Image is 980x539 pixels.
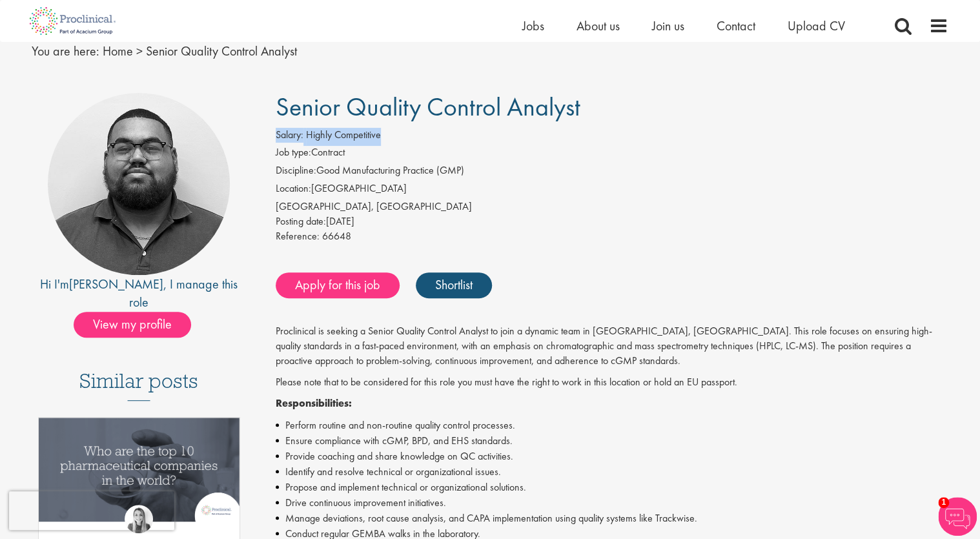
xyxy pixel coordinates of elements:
li: Provide coaching and share knowledge on QC activities. [276,449,949,464]
a: breadcrumb link [103,43,133,59]
label: Location: [276,181,311,196]
span: 66648 [322,229,351,243]
span: Highly Competitive [306,128,381,141]
label: Job type: [276,145,311,160]
p: Proclinical is seeking a Senior Quality Control Analyst to join a dynamic team in [GEOGRAPHIC_DAT... [276,324,949,369]
li: Manage deviations, root cause analysis, and CAPA implementation using quality systems like Trackw... [276,511,949,526]
a: Contact [717,17,755,34]
a: Upload CV [788,17,845,34]
iframe: reCAPTCHA [9,491,174,530]
li: Identify and resolve technical or organizational issues. [276,464,949,480]
li: Contract [276,145,949,163]
span: You are here: [32,43,99,59]
img: Top 10 pharmaceutical companies in the world 2025 [39,418,240,522]
label: Discipline: [276,163,316,178]
span: Posting date: [276,214,326,228]
a: [PERSON_NAME] [69,276,163,292]
a: Join us [652,17,684,34]
li: Ensure compliance with cGMP, BPD, and EHS standards. [276,433,949,449]
strong: Responsibilities: [276,396,352,410]
div: [DATE] [276,214,949,229]
span: > [136,43,143,59]
li: Good Manufacturing Practice (GMP) [276,163,949,181]
span: Senior Quality Control Analyst [146,43,297,59]
a: Link to a post [39,418,240,532]
a: About us [577,17,620,34]
li: Perform routine and non-routine quality control processes. [276,418,949,433]
li: Drive continuous improvement initiatives. [276,495,949,511]
h3: Similar posts [79,370,198,401]
label: Reference: [276,229,320,244]
img: Chatbot [938,497,977,536]
img: imeage of recruiter Ashley Bennett [48,93,230,275]
span: Senior Quality Control Analyst [276,90,580,123]
div: [GEOGRAPHIC_DATA], [GEOGRAPHIC_DATA] [276,199,949,214]
span: View my profile [74,312,191,338]
a: View my profile [74,314,204,331]
li: Propose and implement technical or organizational solutions. [276,480,949,495]
li: [GEOGRAPHIC_DATA] [276,181,949,199]
div: Hi I'm , I manage this role [32,275,247,312]
a: Shortlist [416,272,492,298]
a: Jobs [522,17,544,34]
span: 1 [938,497,949,508]
a: Apply for this job [276,272,400,298]
p: Please note that to be considered for this role you must have the right to work in this location ... [276,375,949,390]
label: Salary: [276,128,303,143]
